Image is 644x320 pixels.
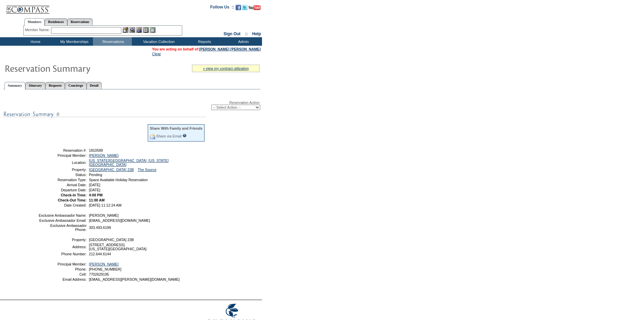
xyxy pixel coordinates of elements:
td: Departure Date: [38,188,87,192]
a: Summary [4,82,25,89]
td: Admin [223,37,262,46]
td: Exclusive Ambassador Email: [38,218,87,222]
a: Become our fan on Facebook [236,7,241,11]
a: [GEOGRAPHIC_DATA] 23B [89,168,134,172]
span: 4:00 PM [89,193,102,197]
span: 7702629195 [89,272,109,276]
a: Share via Email [156,134,182,138]
img: Follow us on Twitter [242,5,247,10]
a: Members [24,18,45,26]
a: Subscribe to our YouTube Channel [248,7,261,11]
span: [PHONE_NUMBER] [89,267,121,271]
img: Reservations [143,27,149,33]
a: Itinerary [25,82,45,89]
span: [PERSON_NAME] [89,213,119,217]
a: [PERSON_NAME] [PERSON_NAME] [199,47,261,51]
span: [DATE] [89,188,100,192]
span: [DATE] 11:12:24 AM [89,203,121,207]
a: Reservations [67,18,93,25]
a: » view my contract utilization [203,66,249,70]
td: Reservation #: [38,148,87,152]
a: Residences [45,18,67,25]
a: [PERSON_NAME] [89,153,119,157]
td: Principal Member: [38,153,87,157]
td: Email Address: [38,277,87,281]
td: Reports [184,37,223,46]
img: b_edit.gif [123,27,128,33]
strong: Check-Out Time: [58,198,87,202]
td: Phone: [38,267,87,271]
span: [EMAIL_ADDRESS][DOMAIN_NAME] [89,218,150,222]
span: [GEOGRAPHIC_DATA] 23B [89,238,134,242]
a: Clear [152,52,161,56]
td: Phone Number: [38,252,87,256]
td: Exclusive Ambassador Phone: [38,223,87,232]
img: Reservaton Summary [4,61,140,75]
td: Arrival Date: [38,183,87,187]
img: Subscribe to our YouTube Channel [248,5,261,10]
a: The Source [138,168,157,172]
span: [DATE] [89,183,100,187]
img: Become our fan on Facebook [236,5,241,10]
a: Help [252,31,261,36]
td: Reservation Type: [38,178,87,182]
a: Requests [45,82,65,89]
a: Follow us on Twitter [242,7,247,11]
span: 303.493.6199 [89,226,111,230]
span: 11:00 AM [89,198,104,202]
span: Space Available Holiday Reservation [89,178,148,182]
a: Sign Out [223,31,240,36]
input: What is this? [183,134,187,137]
td: Cell: [38,272,87,276]
td: Home [15,37,54,46]
span: 212.644.6144 [89,252,111,256]
strong: Check-In Time: [61,193,87,197]
span: :: [245,31,248,36]
td: Address: [38,243,87,251]
td: Property: [38,238,87,242]
td: Property: [38,168,87,172]
td: Follow Us :: [210,4,234,12]
a: Detail [87,82,102,89]
td: Date Created: [38,203,87,207]
span: Pending [89,173,102,177]
span: You are acting on behalf of: [152,47,261,51]
a: [PERSON_NAME] [89,262,119,266]
img: Impersonate [136,27,142,33]
a: Concierge [65,82,86,89]
a: [US_STATE][GEOGRAPHIC_DATA], [US_STATE][GEOGRAPHIC_DATA] [89,158,169,167]
td: My Memberships [54,37,93,46]
span: [STREET_ADDRESS] [US_STATE][GEOGRAPHIC_DATA] [89,243,146,251]
td: Principal Member: [38,262,87,266]
span: [EMAIL_ADDRESS][PERSON_NAME][DOMAIN_NAME] [89,277,180,281]
img: View [129,27,135,33]
td: Reservations [93,37,132,46]
div: Share With Family and Friends [150,126,202,130]
td: Exclusive Ambassador Name: [38,213,87,217]
td: Location: [38,158,87,167]
span: 1810589 [89,148,103,152]
div: Member Name: [25,27,51,33]
td: Vacation Collection [132,37,184,46]
img: b_calculator.gif [150,27,156,33]
img: subTtlResSummary.gif [3,110,206,119]
td: Status: [38,173,87,177]
div: Reservation Action: [3,101,260,110]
